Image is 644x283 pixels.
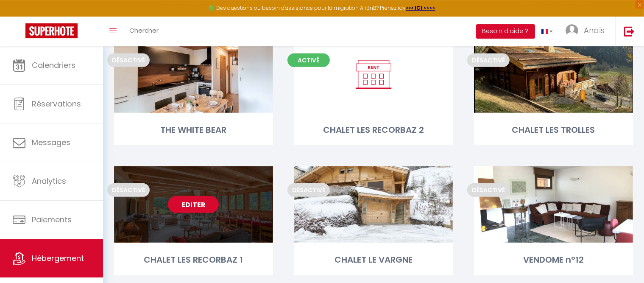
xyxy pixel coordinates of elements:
[559,17,615,46] a: ... Anaïs
[32,176,66,186] span: Analytics
[25,23,78,38] img: Super Booking
[107,53,150,67] span: Désactivé
[474,123,633,137] div: CHALET LES TROLLES
[168,196,219,213] a: Editer
[32,137,70,148] span: Messages
[294,123,453,137] div: CHALET LES RECORBAZ 2
[114,253,273,266] div: CHALET LES RECORBAZ 1
[566,24,578,37] img: ...
[107,183,150,197] span: Désactivé
[32,60,75,70] span: Calendriers
[406,4,435,11] a: >>> ICI <<<<
[287,183,330,197] span: Désactivé
[584,25,605,36] span: Anaïs
[467,183,510,197] span: Désactivé
[624,26,635,36] img: logout
[287,53,330,67] span: Activé
[474,253,633,266] div: VENDOME n°12
[129,26,159,35] span: Chercher
[32,214,72,225] span: Paiements
[123,17,165,46] a: Chercher
[32,98,81,109] span: Réservations
[476,24,535,39] button: Besoin d'aide ?
[294,253,453,266] div: CHALET LE VARGNE
[32,253,84,263] span: Hébergement
[467,53,510,67] span: Désactivé
[114,123,273,137] div: THE WHITE BEAR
